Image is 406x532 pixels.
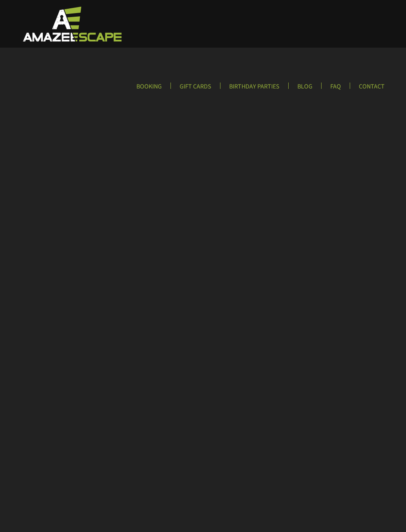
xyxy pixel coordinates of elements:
a: BIRTHDAY PARTIES [223,83,286,96]
a: CONTACT [352,83,391,96]
a: BOOKING [130,83,168,96]
a: GIFT CARDS [173,83,218,96]
a: FAQ [324,83,347,96]
img: Escape Room Game in Boston Area [13,6,130,42]
a: BLOG [291,83,319,96]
